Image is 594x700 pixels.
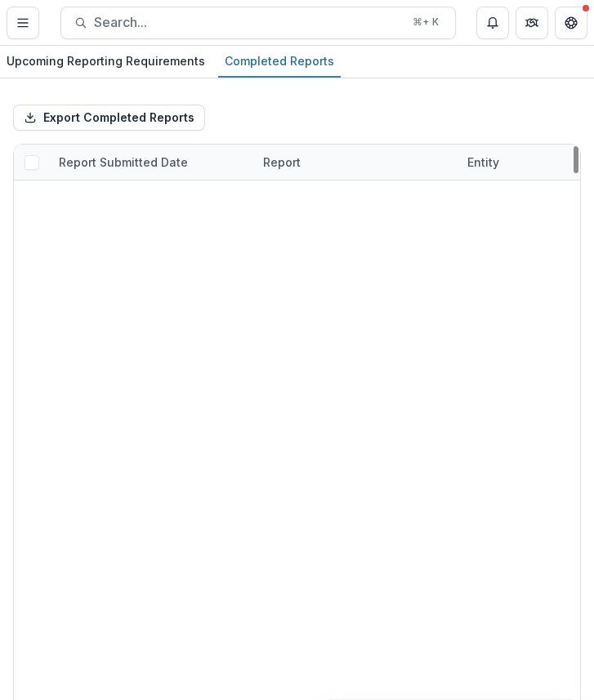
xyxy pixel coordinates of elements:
button: Notifications [476,7,509,39]
button: Toggle Menu [7,7,39,39]
div: Report Submitted Date [49,145,253,180]
span: Search... [94,15,403,30]
div: Entity [458,154,509,171]
div: Completed Reports [218,49,341,73]
div: ⌘ + K [409,13,442,31]
div: Report [253,154,310,171]
a: Completed Reports [218,46,341,78]
div: Report Submitted Date [49,154,198,171]
button: Export Completed Reports [13,105,205,131]
button: Search... [60,7,456,39]
div: Report [253,145,458,180]
button: Get Help [555,7,587,39]
button: Partners [516,7,548,39]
